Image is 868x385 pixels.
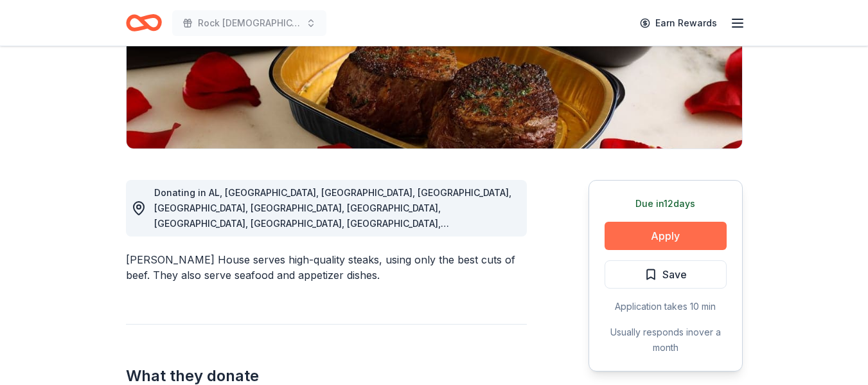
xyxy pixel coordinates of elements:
[605,299,727,314] div: Application takes 10 min
[662,266,687,283] span: Save
[605,222,727,250] button: Apply
[126,252,527,283] div: [PERSON_NAME] House serves high-quality steaks, using only the best cuts of beef. They also serve...
[126,8,162,38] a: Home
[172,10,326,36] button: Rock [DEMOGRAPHIC_DATA] 17th Annual Music Fest
[632,12,725,35] a: Earn Rewards
[154,187,511,368] span: Donating in AL, [GEOGRAPHIC_DATA], [GEOGRAPHIC_DATA], [GEOGRAPHIC_DATA], [GEOGRAPHIC_DATA], [GEOG...
[605,196,727,211] div: Due in 12 days
[605,260,727,289] button: Save
[605,325,727,355] div: Usually responds in over a month
[198,15,301,31] span: Rock [DEMOGRAPHIC_DATA] 17th Annual Music Fest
